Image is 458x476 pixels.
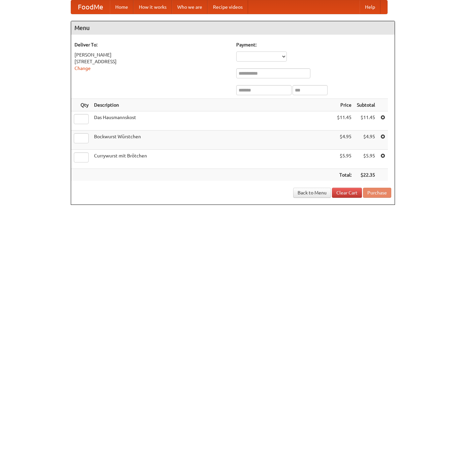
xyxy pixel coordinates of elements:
[71,0,110,14] a: FoodMe
[354,169,378,181] th: $22.35
[74,51,230,58] div: [PERSON_NAME]
[332,188,362,198] a: Clear Cart
[354,111,378,131] td: $11.45
[354,150,378,169] td: $5.95
[71,99,91,111] th: Qty
[172,0,208,14] a: Who we are
[334,169,354,181] th: Total:
[91,150,334,169] td: Currywurst mit Brötchen
[334,99,354,111] th: Price
[363,188,391,198] button: Purchase
[74,58,230,65] div: [STREET_ADDRESS]
[208,0,248,14] a: Recipe videos
[133,0,172,14] a: How it works
[91,131,334,150] td: Bockwurst Würstchen
[360,0,380,14] a: Help
[293,188,331,198] a: Back to Menu
[334,111,354,131] td: $11.45
[91,111,334,131] td: Das Hausmannskost
[236,41,391,48] h5: Payment:
[354,131,378,150] td: $4.95
[334,131,354,150] td: $4.95
[334,150,354,169] td: $5.95
[71,21,395,35] h4: Menu
[354,99,378,111] th: Subtotal
[74,41,230,48] h5: Deliver To:
[110,0,133,14] a: Home
[74,66,91,71] a: Change
[91,99,334,111] th: Description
